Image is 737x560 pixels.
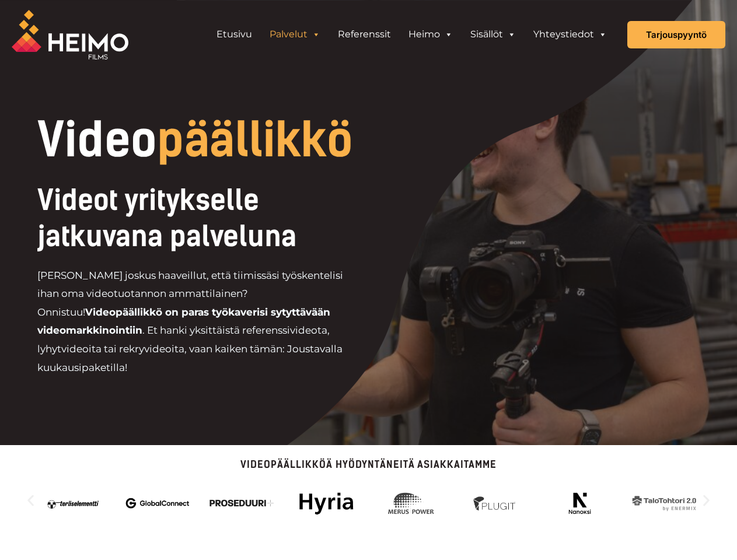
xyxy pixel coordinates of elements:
[125,487,190,519] div: 3 / 14
[12,10,128,60] img: Heimo Filmsin logo
[41,487,105,519] div: 2 / 14
[294,487,358,519] img: hyria_heimo
[329,23,400,46] a: Referenssit
[202,23,621,46] aside: Header Widget 1
[463,487,528,519] img: Videotuotantoa yritykselle jatkuvana palveluna hankkii mm. Plugit
[525,23,616,46] a: Yhteystiedot
[23,460,714,470] p: Videopäällikköä hyödyntäneitä asiakkaitamme
[23,481,714,519] div: Karuselli | Vieritys vaakasuunnassa: Vasen ja oikea nuoli
[379,487,443,519] img: Videotuotantoa yritykselle jatkuvana palveluna hankkii mm. Merus Power
[157,112,353,168] span: päällikkö
[400,23,462,46] a: Heimo
[210,487,274,519] img: Videotuotantoa yritykselle jatkuvana palveluna hankkii mm. Proseduuri
[548,487,612,519] img: nanoksi_logo
[261,23,329,46] a: Palvelut
[379,487,443,519] div: 6 / 14
[37,117,438,163] h1: Video
[463,487,528,519] div: 7 / 14
[41,487,105,519] img: Videotuotantoa yritykselle jatkuvana palveluna hankkii mm. Teräselementti
[37,306,330,337] strong: Videopäällikkö on paras työkaverisi sytyttävään videomarkkinointiin
[208,23,261,46] a: Etusivu
[210,487,274,519] div: 4 / 14
[125,487,190,519] img: Videotuotantoa yritykselle jatkuvana palveluna hankkii mm. GlobalConnect
[548,487,612,519] div: 8 / 14
[462,23,525,46] a: Sisällöt
[627,21,725,48] a: Tarjouspyyntö
[37,267,358,377] p: [PERSON_NAME] joskus haaveillut, että tiimissäsi työskentelisi ihan oma videotuotannon ammattilai...
[294,487,358,519] div: 5 / 14
[37,183,296,253] span: Videot yritykselle jatkuvana palveluna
